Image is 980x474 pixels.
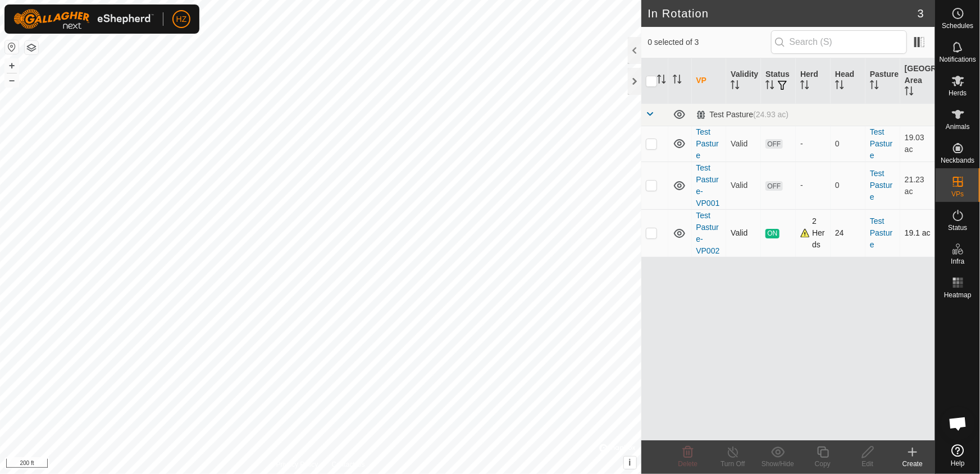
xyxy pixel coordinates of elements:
[942,22,973,29] span: Schedules
[692,58,727,104] th: VP
[696,110,789,119] div: Test Pasture
[800,138,826,150] div: -
[900,162,935,209] td: 21.23 ac
[905,88,914,97] p-sorticon: Activate to sort
[951,258,964,265] span: Infra
[5,40,19,54] button: Reset Map
[900,209,935,257] td: 19.1 ac
[941,407,975,440] div: Open chat
[673,76,682,85] p-sorticon: Activate to sort
[765,139,782,149] span: OFF
[900,126,935,162] td: 19.03 ac
[940,56,976,63] span: Notifications
[5,73,19,87] button: –
[870,82,879,91] p-sorticon: Activate to sort
[831,209,865,257] td: 24
[835,82,844,91] p-sorticon: Activate to sort
[696,163,720,208] a: Test Pasture-VP001
[755,459,800,469] div: Show/Hide
[176,13,187,25] span: HZ
[696,211,720,255] a: Test Pasture-VP002
[946,123,970,130] span: Animals
[13,9,154,29] img: Gallagher Logo
[765,229,779,238] span: ON
[918,5,924,22] span: 3
[948,224,967,231] span: Status
[845,459,890,469] div: Edit
[949,90,967,96] span: Herds
[765,181,782,191] span: OFF
[941,157,974,164] span: Neckbands
[761,58,796,104] th: Status
[696,127,719,160] a: Test Pasture
[800,459,845,469] div: Copy
[628,458,631,467] span: i
[657,76,666,85] p-sorticon: Activate to sort
[726,126,761,162] td: Valid
[900,58,935,104] th: [GEOGRAPHIC_DATA] Area
[5,59,19,72] button: +
[726,58,761,104] th: Validity
[951,191,964,197] span: VPs
[726,209,761,257] td: Valid
[624,457,636,469] button: i
[753,110,788,119] span: (24.93 ac)
[951,460,965,467] span: Help
[726,162,761,209] td: Valid
[25,41,38,54] button: Map Layers
[865,58,900,104] th: Pasture
[276,459,318,470] a: Privacy Policy
[870,217,892,249] a: Test Pasture
[800,82,809,91] p-sorticon: Activate to sort
[796,58,831,104] th: Herd
[890,459,935,469] div: Create
[765,82,774,91] p-sorticon: Activate to sort
[800,215,826,251] div: 2 Herds
[731,82,740,91] p-sorticon: Activate to sort
[648,36,771,48] span: 0 selected of 3
[831,58,865,104] th: Head
[710,459,755,469] div: Turn Off
[331,459,364,470] a: Contact Us
[678,460,698,468] span: Delete
[648,7,918,20] h2: In Rotation
[870,169,892,201] a: Test Pasture
[800,180,826,191] div: -
[936,440,980,471] a: Help
[831,162,865,209] td: 0
[771,30,907,54] input: Search (S)
[831,126,865,162] td: 0
[944,292,972,298] span: Heatmap
[870,127,892,160] a: Test Pasture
